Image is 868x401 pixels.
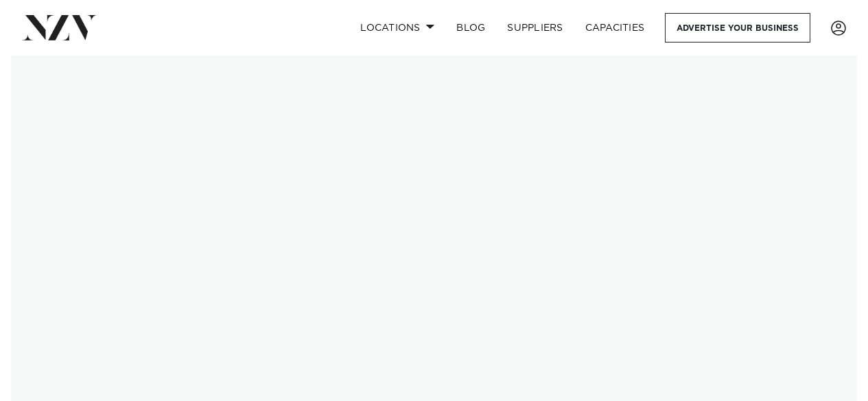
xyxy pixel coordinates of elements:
a: BLOG [445,13,496,42]
a: Advertise your business [665,13,810,42]
a: SUPPLIERS [496,13,574,42]
img: nzv-logo.png [22,15,97,40]
a: Capacities [574,13,656,42]
a: Locations [349,13,445,42]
